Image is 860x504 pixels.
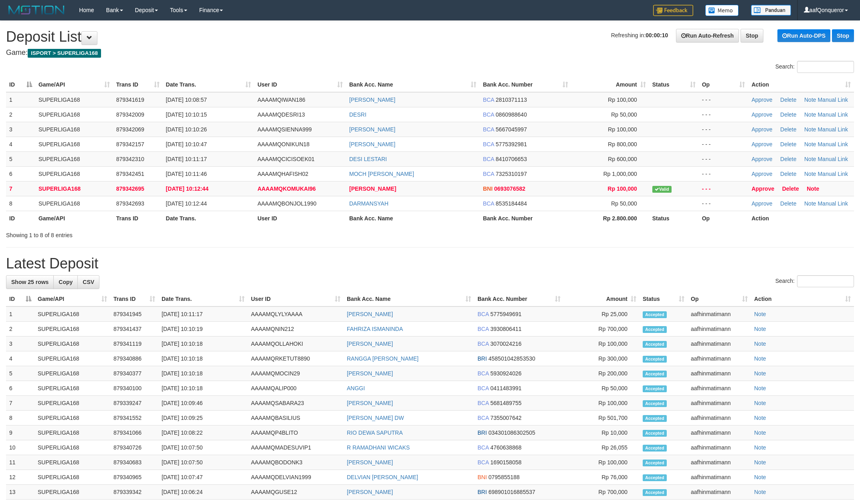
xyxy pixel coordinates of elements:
[6,396,34,411] td: 7
[116,141,144,147] span: 879342157
[257,200,316,207] span: AAAAMQBONJOL1990
[804,111,816,118] a: Note
[649,77,699,92] th: Status: activate to sort column ascending
[483,156,494,162] span: BCA
[754,489,766,495] a: Note
[603,171,637,177] span: Rp 1,000,000
[643,371,667,377] span: Accepted
[751,5,791,16] img: panduan.png
[347,311,393,317] a: [PERSON_NAME]
[688,322,751,337] td: aafhinmatimann
[110,411,158,425] td: 879341552
[6,425,34,440] td: 9
[116,171,144,177] span: 879342451
[116,97,144,103] span: 879341619
[166,111,207,118] span: [DATE] 10:10:15
[110,292,158,306] th: Trans ID: activate to sort column ascending
[490,311,522,317] span: Copy 5775949691 to clipboard
[797,61,854,73] input: Search:
[564,351,639,366] td: Rp 300,000
[777,29,830,42] a: Run Auto-DPS
[6,455,34,470] td: 11
[166,156,207,162] span: [DATE] 10:11:17
[6,196,35,211] td: 8
[6,440,34,455] td: 10
[347,355,419,362] a: RANGGA [PERSON_NAME]
[699,166,749,181] td: - - -
[611,111,637,118] span: Rp 50,000
[35,107,113,122] td: SUPERLIGA168
[158,351,248,366] td: [DATE] 10:10:18
[347,489,393,495] a: [PERSON_NAME]
[35,92,113,107] td: SUPERLIGA168
[34,322,110,337] td: SUPERLIGA168
[818,141,848,147] a: Manual Link
[6,228,352,239] div: Showing 1 to 8 of 8 entries
[780,97,796,103] a: Delete
[699,92,749,107] td: - - -
[116,111,144,118] span: 879342009
[775,61,854,73] label: Search:
[754,341,766,347] a: Note
[571,77,649,92] th: Amount: activate to sort column ascending
[35,166,113,181] td: SUPERLIGA168
[780,171,796,177] a: Delete
[257,97,305,103] span: AAAAMQIWAN186
[643,356,667,363] span: Accepted
[699,211,749,226] th: Op
[347,444,410,451] a: R RAMADHANI WICAKS
[158,322,248,337] td: [DATE] 10:10:19
[478,415,489,421] span: BCA
[166,97,207,103] span: [DATE] 10:08:57
[158,337,248,351] td: [DATE] 10:10:18
[571,211,649,226] th: Rp 2.800.000
[6,211,35,226] th: ID
[34,455,110,470] td: SUPERLIGA168
[254,211,346,226] th: User ID
[478,444,489,451] span: BCA
[751,111,772,118] a: Approve
[643,341,667,348] span: Accepted
[59,279,73,285] span: Copy
[257,171,308,177] span: AAAAMQHAFISH02
[688,337,751,351] td: aafhinmatimann
[158,396,248,411] td: [DATE] 10:09:46
[564,306,639,322] td: Rp 25,000
[705,5,739,16] img: Button%20Memo.svg
[11,279,49,285] span: Show 25 rows
[688,440,751,455] td: aafhinmatimann
[643,311,667,318] span: Accepted
[34,366,110,381] td: SUPERLIGA168
[751,200,772,207] a: Approve
[110,322,158,337] td: 879341437
[564,396,639,411] td: Rp 100,000
[6,151,35,166] td: 5
[113,77,163,92] th: Trans ID: activate to sort column ascending
[248,366,344,381] td: AAAAMQMOCIN29
[490,326,522,332] span: Copy 3930806411 to clipboard
[643,385,667,392] span: Accepted
[608,156,637,162] span: Rp 600,000
[257,141,310,147] span: AAAAMQONIKUN18
[608,126,637,133] span: Rp 100,000
[257,111,305,118] span: AAAAMQDESRI13
[483,185,492,192] span: BNI
[6,122,35,137] td: 3
[347,400,393,406] a: [PERSON_NAME]
[490,370,522,377] span: Copy 5930924026 to clipboard
[6,381,34,396] td: 6
[804,156,816,162] a: Note
[110,366,158,381] td: 879340377
[699,196,749,211] td: - - -
[35,151,113,166] td: SUPERLIGA168
[6,181,35,196] td: 7
[34,425,110,440] td: SUPERLIGA168
[6,411,34,425] td: 8
[748,77,854,92] th: Action: activate to sort column ascending
[116,200,144,207] span: 879342693
[754,415,766,421] a: Note
[676,29,739,42] a: Run Auto-Refresh
[688,411,751,425] td: aafhinmatimann
[754,326,766,332] a: Note
[564,337,639,351] td: Rp 100,000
